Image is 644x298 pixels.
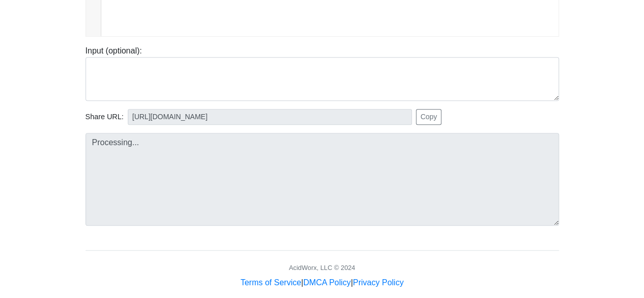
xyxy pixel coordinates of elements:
[353,278,404,287] a: Privacy Policy
[240,278,301,287] a: Terms of Service
[86,112,124,123] span: Share URL:
[78,45,567,101] div: Input (optional):
[289,263,355,273] div: AcidWorx, LLC © 2024
[240,277,403,289] div: | |
[303,278,351,287] a: DMCA Policy
[416,109,442,125] button: Copy
[128,109,412,125] input: No share available yet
